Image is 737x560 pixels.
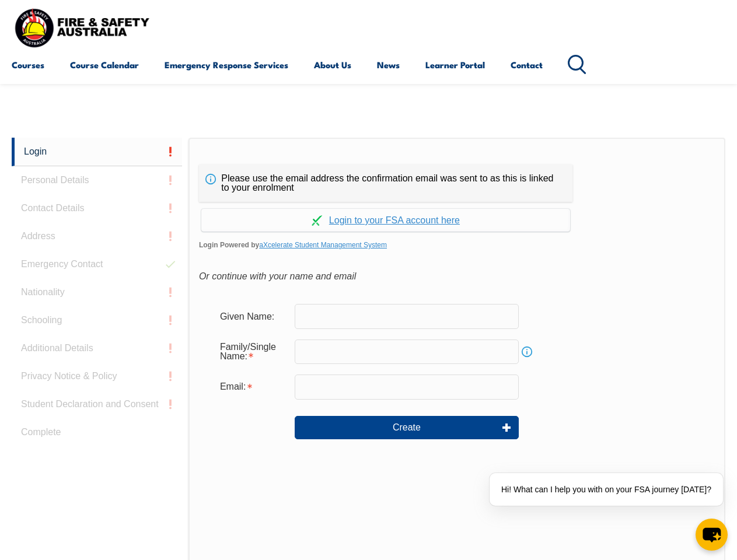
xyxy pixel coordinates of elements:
[12,138,182,166] a: Login
[70,51,139,79] a: Course Calendar
[199,164,572,202] div: Please use the email address the confirmation email was sent to as this is linked to your enrolment
[199,268,715,285] div: Or continue with your name and email
[696,519,728,551] button: chat-button
[425,51,485,79] a: Learner Portal
[199,236,715,254] span: Login Powered by
[259,241,387,249] a: aXcelerate Student Management System
[312,215,322,226] img: Log in withaxcelerate
[519,344,535,360] a: Info
[511,51,543,79] a: Contact
[12,51,44,79] a: Courses
[211,305,295,327] div: Given Name:
[165,51,288,79] a: Emergency Response Services
[211,336,295,367] div: Family/Single Name is required.
[295,416,519,439] button: Create
[314,51,351,79] a: About Us
[211,376,295,398] div: Email is required.
[490,473,723,506] div: Hi! What can I help you with on your FSA journey [DATE]?
[377,51,400,79] a: News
